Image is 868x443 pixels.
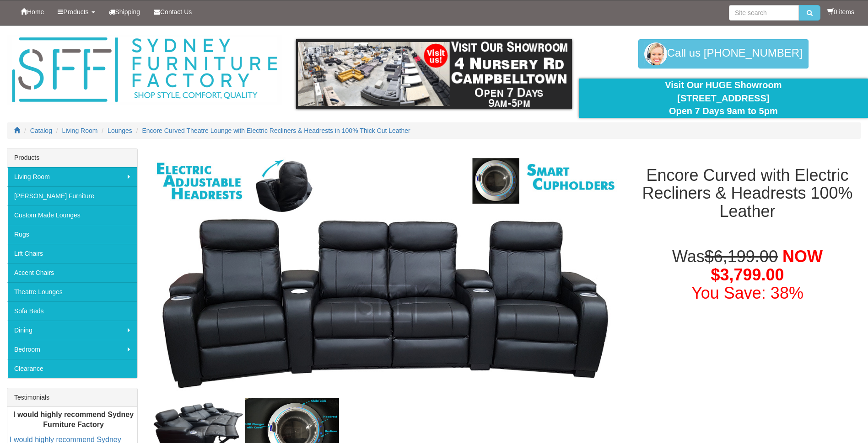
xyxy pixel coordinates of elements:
a: Living Room [7,167,137,186]
a: Home [14,0,51,23]
div: Visit Our HUGE Showroom [STREET_ADDRESS] Open 7 Days 9am to 5pm [586,79,861,118]
a: Lift Chairs [7,244,137,263]
a: Encore Curved Theatre Lounge with Electric Recliners & Headrests in 100% Thick Cut Leather [142,127,410,134]
span: NOW $3,799.00 [711,247,822,284]
span: Contact Us [160,8,192,16]
a: Products [51,0,102,23]
a: Bedroom [7,340,137,359]
img: showroom.gif [296,39,571,109]
font: You Save: 38% [691,284,803,302]
span: Home [27,8,44,16]
a: Living Room [62,127,98,134]
h1: Encore Curved with Electric Recliners & Headrests 100% Leather [634,166,861,221]
input: Site search [729,5,799,21]
a: Dining [7,321,137,340]
a: Catalog [30,127,52,134]
span: Shipping [115,8,140,16]
div: Testimonials [7,388,137,407]
a: Sofa Beds [7,301,137,321]
li: 0 items [827,7,854,16]
span: Products [63,8,88,16]
a: Custom Made Lounges [7,206,137,225]
h1: Was [634,248,861,302]
a: Rugs [7,225,137,244]
a: Theatre Lounges [7,282,137,301]
img: Sydney Furniture Factory [7,35,282,105]
a: Clearance [7,359,137,378]
a: Contact Us [147,0,199,23]
a: Accent Chairs [7,263,137,282]
div: Products [7,148,137,167]
a: Lounges [108,127,132,134]
a: Shipping [102,0,147,23]
a: [PERSON_NAME] Furniture [7,186,137,206]
b: I would highly recommend Sydney Furniture Factory [13,411,134,429]
del: $6,199.00 [705,247,778,266]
